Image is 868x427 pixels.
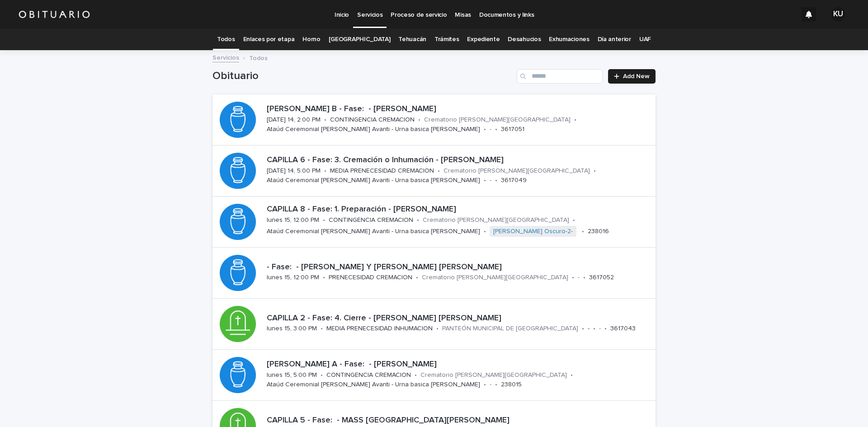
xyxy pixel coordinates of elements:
p: • [582,325,584,333]
a: [PERSON_NAME] B - Fase: - [PERSON_NAME][DATE] 14, 2:00 PM•CONTINGENCIA CREMACION•Crematorio [PERS... [212,94,656,145]
a: Todos [217,29,235,50]
a: Trámites [434,29,459,50]
p: • [415,371,417,379]
p: [DATE] 14, 5:00 PM [267,167,321,175]
p: 3617051 [501,126,524,133]
p: • [484,381,486,389]
p: • [323,216,325,224]
p: Crematorio [PERSON_NAME][GEOGRAPHIC_DATA] [424,116,571,124]
a: [PERSON_NAME] A - Fase: - [PERSON_NAME]lunes 15, 5:00 PM•CONTINGENCIA CREMACION•Crematorio [PERSO... [212,350,656,401]
p: lunes 15, 12:00 PM [267,274,319,282]
a: Add New [608,69,656,84]
a: Expediente [467,29,500,50]
p: [PERSON_NAME] A - Fase: - [PERSON_NAME] [267,360,652,370]
p: • [484,177,486,184]
a: Día anterior [598,29,631,50]
p: Ataúd Ceremonial [PERSON_NAME] Avanti - Urna basica [PERSON_NAME] [267,126,480,133]
p: CAPILLA 2 - Fase: 4. Cierre - [PERSON_NAME] [PERSON_NAME] [267,314,652,324]
p: Todos [249,52,268,62]
p: • [593,325,595,333]
p: • [484,126,486,133]
img: HUM7g2VNRLqGMmR9WVqf [18,5,90,23]
p: 3617052 [589,274,614,282]
p: • [324,116,326,124]
p: - [490,177,491,184]
p: • [438,167,440,175]
a: Desahucios [508,29,541,50]
p: - [599,325,601,333]
p: 238016 [588,228,609,235]
p: • [417,216,419,224]
input: Search [517,69,603,84]
p: Ataúd Ceremonial [PERSON_NAME] Avanti - Urna basica [PERSON_NAME] [267,228,480,235]
a: Enlaces por etapa [243,29,295,50]
p: CAPILLA 5 - Fase: - MASS [GEOGRAPHIC_DATA][PERSON_NAME] [267,416,652,426]
p: 3617049 [501,177,527,184]
div: KU [831,7,845,22]
p: • [574,116,576,124]
p: • [495,381,497,389]
p: PRENECESIDAD CREMACION [329,274,412,282]
p: PANTEÓN MUNICIPAL DE [GEOGRAPHIC_DATA] [442,325,578,333]
p: MEDIA PRENECESIDAD CREMACION [330,167,434,175]
p: [PERSON_NAME] B - Fase: - [PERSON_NAME] [267,104,652,114]
p: • [324,167,326,175]
a: CAPILLA 2 - Fase: 4. Cierre - [PERSON_NAME] [PERSON_NAME]lunes 15, 3:00 PM•MEDIA PRENECESIDAD INH... [212,299,656,350]
p: - [490,381,491,389]
p: CONTINGENCIA CREMACION [329,216,413,224]
p: Ataúd Ceremonial [PERSON_NAME] Avanti - Urna basica [PERSON_NAME] [267,381,480,389]
p: [DATE] 14, 2:00 PM [267,116,321,124]
a: Horno [302,29,320,50]
p: • [436,325,439,333]
p: CAPILLA 8 - Fase: 1. Preparación - [PERSON_NAME] [267,205,652,215]
p: lunes 15, 12:00 PM [267,216,319,224]
p: - [490,126,491,133]
a: Servicios [212,52,239,62]
p: • [323,274,325,282]
p: • [495,126,497,133]
span: Add New [623,73,650,80]
p: lunes 15, 3:00 PM [267,325,317,333]
p: CAPILLA 6 - Fase: 3. Cremación o Inhumación - [PERSON_NAME] [267,155,652,165]
p: • [418,116,420,124]
a: CAPILLA 8 - Fase: 1. Preparación - [PERSON_NAME]lunes 15, 12:00 PM•CONTINGENCIA CREMACION•Cremato... [212,197,656,248]
p: • [594,167,596,175]
a: UAF [639,29,651,50]
a: Exhumaciones [549,29,589,50]
p: • [582,228,584,235]
p: CONTINGENCIA CREMACION [330,116,415,124]
p: CONTINGENCIA CREMACION [326,371,411,379]
a: CAPILLA 6 - Fase: 3. Cremación o Inhumación - [PERSON_NAME][DATE] 14, 5:00 PM•MEDIA PRENECESIDAD ... [212,145,656,197]
h1: Obituario [212,70,513,83]
p: Crematorio [PERSON_NAME][GEOGRAPHIC_DATA] [443,167,590,175]
p: - Fase: - [PERSON_NAME] Y [PERSON_NAME] [PERSON_NAME] [267,263,652,272]
a: [PERSON_NAME] Oscuro-2- [493,228,573,235]
p: - [578,274,580,282]
p: MEDIA PRENECESIDAD INHUMACION [326,325,433,333]
p: • [495,177,497,184]
p: • [572,274,574,282]
p: • [321,325,323,333]
p: Crematorio [PERSON_NAME][GEOGRAPHIC_DATA] [420,371,567,379]
p: • [604,325,607,333]
a: Tehuacán [398,29,426,50]
p: Crematorio [PERSON_NAME][GEOGRAPHIC_DATA] [422,274,568,282]
p: • [573,216,575,224]
p: • [321,371,323,379]
p: Ataúd Ceremonial [PERSON_NAME] Avanti - Urna basica [PERSON_NAME] [267,177,480,184]
a: - Fase: - [PERSON_NAME] Y [PERSON_NAME] [PERSON_NAME]lunes 15, 12:00 PM•PRENECESIDAD CREMACION•Cr... [212,248,656,299]
a: [GEOGRAPHIC_DATA] [329,29,391,50]
p: • [484,228,486,235]
p: Crematorio [PERSON_NAME][GEOGRAPHIC_DATA] [423,216,569,224]
p: • [583,274,585,282]
p: 238015 [501,381,522,389]
p: - [588,325,590,333]
p: • [416,274,418,282]
p: • [571,371,573,379]
p: lunes 15, 5:00 PM [267,371,317,379]
p: 3617043 [610,325,636,333]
